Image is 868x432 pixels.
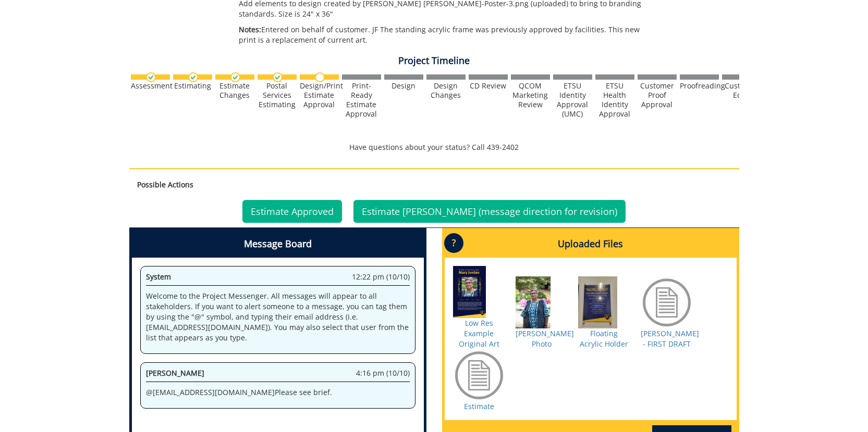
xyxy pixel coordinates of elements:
div: Design [384,81,423,91]
div: ETSU Health Identity Approval [595,81,634,119]
strong: Possible Actions [137,180,193,189]
span: 4:16 pm (10/10) [356,368,410,378]
h4: Uploaded Files [445,231,737,258]
div: Postal Services Estimating [258,81,297,109]
img: checkmark [188,72,198,82]
a: [PERSON_NAME] Photo [516,328,574,349]
p: @ [EMAIL_ADDRESS][DOMAIN_NAME] Please see brief. [146,387,410,398]
div: ETSU Identity Approval (UMC) [553,81,592,119]
div: Design Changes [426,81,466,100]
span: System [146,272,171,282]
img: checkmark [230,72,240,82]
a: Estimate [464,401,494,411]
div: Customer Edits [722,81,761,100]
div: Assessment [131,81,170,91]
img: no [315,72,325,82]
div: Print-Ready Estimate Approval [342,81,381,119]
img: checkmark [146,72,156,82]
div: Estimate Changes [215,81,254,100]
div: CD Review [469,81,508,91]
a: Low Res Example Original Art [459,318,499,349]
div: Customer Proof Approval [638,81,677,109]
p: Have questions about your status? Call 439-2402 [129,142,739,153]
a: Estimate Approved [242,200,342,223]
span: Notes: [239,24,261,34]
div: Estimating [173,81,212,91]
p: Entered on behalf of customer. JF The standing acrylic frame was previously approved by facilitie... [239,24,647,45]
h4: Message Board [132,231,424,258]
div: Proofreading [680,81,719,91]
div: Design/Print Estimate Approval [300,81,339,109]
a: Estimate [PERSON_NAME] (message direction for revision) [353,200,626,223]
p: Welcome to the Project Messenger. All messages will appear to all stakeholders. If you want to al... [146,291,410,343]
div: QCOM Marketing Review [511,81,550,109]
span: [PERSON_NAME] [146,368,204,378]
span: 12:22 pm (10/10) [352,272,410,282]
p: ? [444,233,463,253]
img: checkmark [273,72,283,82]
a: Floating Acrylic Holder [580,328,628,349]
a: [PERSON_NAME] - FIRST DRAFT [641,328,699,349]
h4: Project Timeline [129,56,739,66]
